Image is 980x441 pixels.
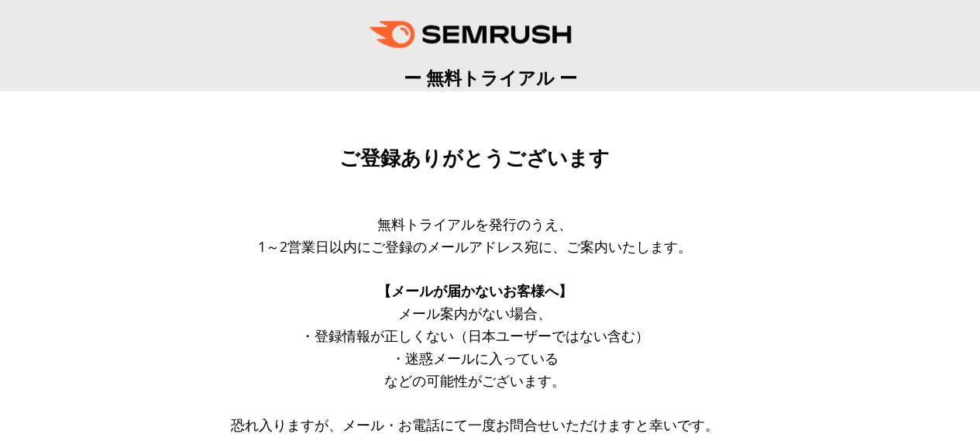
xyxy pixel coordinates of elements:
[377,215,573,233] span: 無料トライアルを発行のうえ、
[398,304,552,322] span: メール案内がない場合、
[231,415,719,434] span: 恐れ入りますが、メール・お電話にて一度お問合せいただけますと幸いです。
[377,281,573,300] span: 【メールが届かないお客様へ】
[301,326,649,345] span: ・登録情報が正しくない（日本ユーザーではない含む）
[391,349,559,367] span: ・迷惑メールに入っている
[384,371,566,390] span: などの可能性がございます。
[258,237,692,256] span: 1～2営業日以内にご登録のメールアドレス宛に、ご案内いたします。
[404,65,577,90] span: ー 無料トライアル ー
[339,146,610,170] span: ご登録ありがとうございます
